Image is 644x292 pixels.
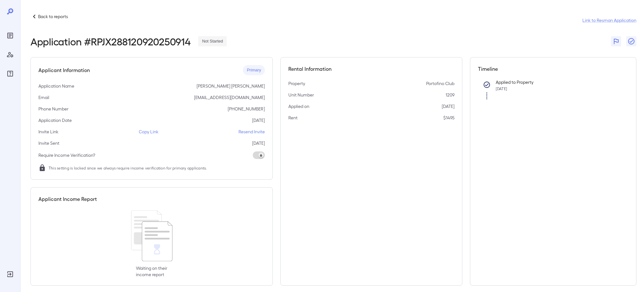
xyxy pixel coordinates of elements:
p: Copy Link [139,129,158,135]
span: Not Started [198,38,227,44]
p: Invite Link [38,129,58,135]
h2: Application # RPJX288120920250914 [30,36,191,47]
p: Email [38,94,49,101]
p: Applied on [288,103,309,109]
button: Flag Report [611,36,621,46]
p: [DATE] [252,117,265,123]
p: Invite Sent [38,140,59,146]
h5: Applicant Information [38,66,90,74]
div: Log Out [5,269,15,279]
span: Primary [243,67,265,73]
p: Property [288,80,305,87]
p: [PERSON_NAME] [PERSON_NAME] [197,83,265,89]
div: Reports [5,30,15,41]
button: Close Report [626,36,636,46]
p: Portofino Club [426,80,454,87]
p: Application Date [38,117,72,123]
div: FAQ [5,69,15,79]
span: This setting is locked since we always require income verification for primary applicants. [49,165,207,171]
p: $1495 [443,115,454,121]
p: Resend Invite [238,129,265,135]
div: Manage Users [5,50,15,60]
p: Rent [288,115,298,121]
h5: Rental Information [288,65,454,73]
p: Back to reports [38,13,68,20]
h5: Applicant Income Report [38,195,97,203]
p: [DATE] [442,103,454,109]
p: Application Name [38,83,74,89]
p: Waiting on their income report [136,265,167,278]
span: [DATE] [496,86,507,91]
p: Applied to Property [496,79,618,85]
p: Phone Number [38,106,69,112]
p: 1209 [446,92,454,98]
p: Require Income Verification? [38,152,95,158]
h5: Timeline [478,65,628,73]
p: [PHONE_NUMBER] [228,106,265,112]
p: [EMAIL_ADDRESS][DOMAIN_NAME] [194,94,265,101]
p: Unit Number [288,92,314,98]
a: Link to Resman Application [582,17,636,23]
p: [DATE] [252,140,265,146]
